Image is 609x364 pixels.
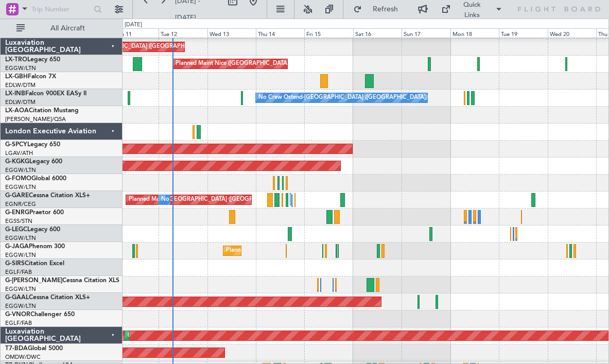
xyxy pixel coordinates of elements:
a: EGGW/LTN [5,302,36,310]
a: EGNR/CEG [5,200,36,208]
div: Wed 13 [207,28,256,38]
button: Quick Links [436,1,508,18]
span: Refresh [364,6,407,13]
span: G-JAGA [5,244,29,250]
div: [DATE] [125,21,142,29]
span: G-VNOR [5,311,30,318]
span: LX-AOA [5,108,29,114]
a: EGGW/LTN [5,183,36,191]
a: LX-TROLegacy 650 [5,57,60,63]
div: Wed 20 [548,28,596,38]
a: EGGW/LTN [5,285,36,293]
span: LX-TRO [5,57,27,63]
div: Planned Maint [GEOGRAPHIC_DATA] ([GEOGRAPHIC_DATA]) [129,192,291,207]
a: G-GAALCessna Citation XLS+ [5,294,90,301]
span: G-GARE [5,193,29,199]
span: LX-GBH [5,74,28,80]
a: G-LEGCLegacy 600 [5,227,60,233]
span: G-FOMO [5,176,31,182]
div: Planned Maint Nice ([GEOGRAPHIC_DATA]) [176,56,290,72]
div: Fri 15 [304,28,353,38]
span: G-SPCY [5,142,27,148]
div: Mon 11 [110,28,159,38]
a: LGAV/ATH [5,149,33,157]
div: Sun 17 [402,28,450,38]
div: Tue 12 [159,28,207,38]
a: LX-INBFalcon 900EX EASy II [5,91,86,97]
a: EGLF/FAB [5,319,32,327]
a: G-FOMOGlobal 6000 [5,176,66,182]
a: EGGW/LTN [5,251,36,259]
a: EGLF/FAB [5,268,32,276]
span: G-KGKG [5,159,29,165]
a: T7-BDAGlobal 5000 [5,345,63,352]
a: G-GARECessna Citation XLS+ [5,193,90,199]
div: No Crew [161,192,185,207]
span: G-[PERSON_NAME] [5,278,62,284]
a: EGSS/STN [5,217,32,225]
span: LX-INB [5,91,25,97]
a: LX-AOACitation Mustang [5,108,79,114]
div: Unplanned Maint [GEOGRAPHIC_DATA] ([GEOGRAPHIC_DATA]) [42,39,211,55]
a: OMDW/DWC [5,353,41,361]
span: All Aircraft [27,25,109,32]
a: EGGW/LTN [5,64,36,72]
a: G-VNORChallenger 650 [5,311,75,318]
span: G-LEGC [5,227,27,233]
div: Sat 16 [353,28,402,38]
div: Planned Maint [GEOGRAPHIC_DATA] ([GEOGRAPHIC_DATA]) [226,243,388,258]
span: T7-BDA [5,345,28,352]
a: G-ENRGPraetor 600 [5,210,64,216]
span: G-GAAL [5,294,29,301]
div: Thu 14 [256,28,304,38]
span: G-SIRS [5,261,25,267]
div: No Crew Ostend-[GEOGRAPHIC_DATA] ([GEOGRAPHIC_DATA]) [258,90,427,106]
a: EDLW/DTM [5,81,36,89]
a: EDLW/DTM [5,98,36,106]
a: G-SIRSCitation Excel [5,261,64,267]
div: Mon 18 [450,28,499,38]
button: Refresh [349,1,410,18]
a: EGGW/LTN [5,166,36,174]
span: G-ENRG [5,210,29,216]
input: Trip Number [31,2,91,17]
a: G-[PERSON_NAME]Cessna Citation XLS [5,278,119,284]
a: LX-GBHFalcon 7X [5,74,56,80]
a: [PERSON_NAME]/QSA [5,115,66,123]
a: G-SPCYLegacy 650 [5,142,60,148]
div: Tue 19 [499,28,547,38]
a: EGGW/LTN [5,234,36,242]
button: All Aircraft [11,20,112,37]
a: G-KGKGLegacy 600 [5,159,62,165]
a: G-JAGAPhenom 300 [5,244,65,250]
div: Planned Maint Dubai (Al Maktoum Intl) [128,328,229,343]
